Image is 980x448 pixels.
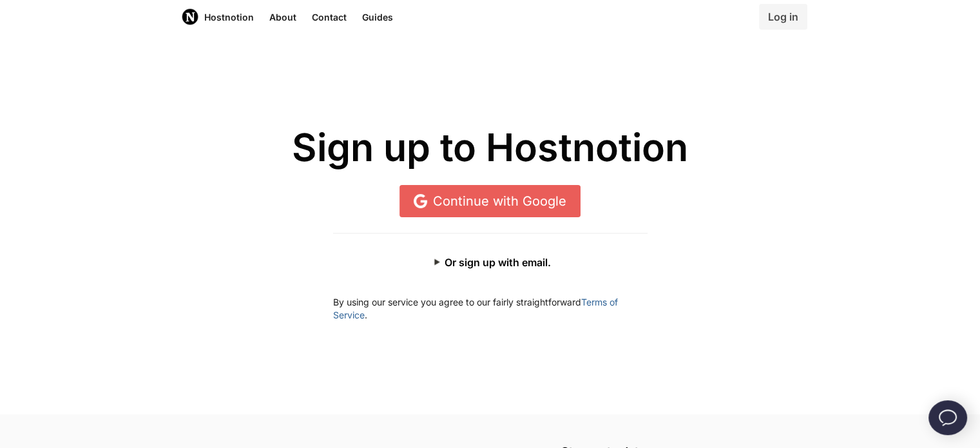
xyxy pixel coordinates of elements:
button: Or sign up with email. [418,249,562,275]
img: Host Notion logo [181,8,199,26]
a: Continue with Google [399,185,581,217]
a: Log in [759,4,807,30]
a: Terms of Service [333,297,618,320]
h1: Sign up to Hostnotion [181,126,800,170]
p: By using our service you agree to our fairly straightforward . [333,296,648,322]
